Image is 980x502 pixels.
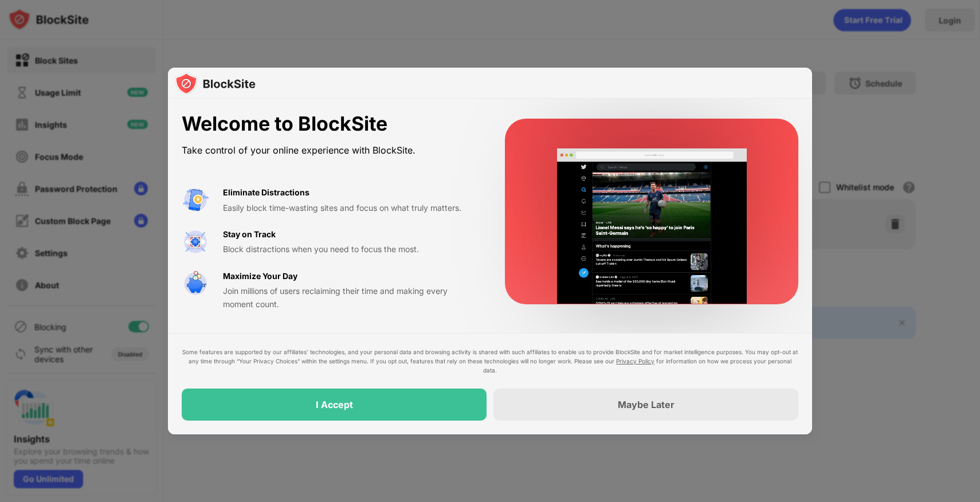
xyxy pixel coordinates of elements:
[223,186,309,199] div: Eliminate Distractions
[182,347,798,375] div: Some features are supported by our affiliates’ technologies, and your personal data and browsing ...
[223,270,297,283] div: Maximize Your Day
[223,285,477,311] div: Join millions of users reclaiming their time and making every moment count.
[175,72,256,95] img: logo-blocksite.svg
[618,399,675,410] div: Maybe Later
[182,186,209,214] img: value-avoid-distractions.svg
[223,243,477,256] div: Block distractions when you need to focus the most.
[223,202,477,214] div: Easily block time-wasting sites and focus on what truly matters.
[182,112,477,136] div: Welcome to BlockSite
[182,228,209,256] img: value-focus.svg
[182,142,477,159] div: Take control of your online experience with BlockSite.
[316,399,353,410] div: I Accept
[616,358,654,364] a: Privacy Policy
[182,270,209,297] img: value-safe-time.svg
[223,228,276,241] div: Stay on Track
